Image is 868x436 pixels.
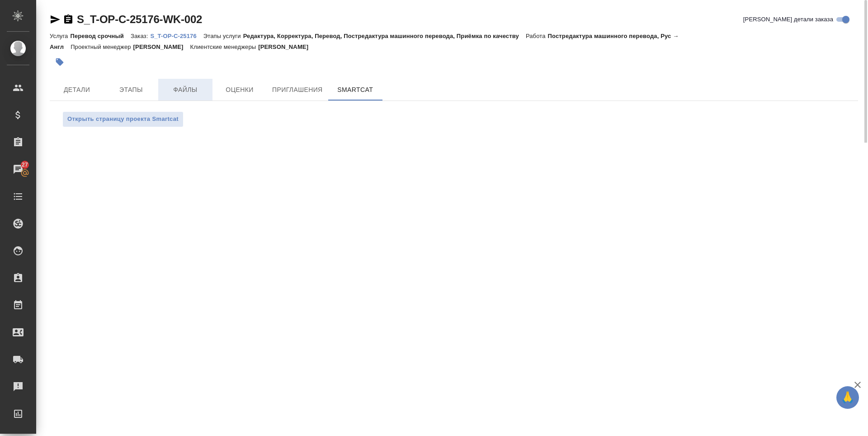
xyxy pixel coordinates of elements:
span: 27 [16,160,33,169]
button: Скопировать ссылку [63,14,74,25]
span: [PERSON_NAME] детали заказа [743,15,833,24]
span: Приглашения [272,84,323,96]
p: Перевод срочный [70,33,131,39]
p: S_T-OP-C-25176 [150,33,203,39]
p: [PERSON_NAME] [258,43,315,50]
p: Проектный менеджер [71,43,133,50]
span: Открыть страницу проекта Smartcat [67,114,179,125]
p: Заказ: [131,33,150,39]
span: Оценки [218,84,261,96]
a: S_T-OP-C-25176-WK-002 [77,13,202,25]
span: Детали [55,84,99,96]
button: Скопировать ссылку для ЯМессенджера [50,14,61,25]
span: Файлы [164,84,207,96]
a: S_T-OP-C-25176 [150,32,203,39]
p: Клиентские менеджеры [190,43,259,50]
p: Работа [526,33,548,39]
button: 🙏 [836,386,859,409]
span: 🙏 [840,388,855,407]
button: Открыть страницу проекта Smartcat [62,111,184,127]
span: SmartCat [334,84,377,96]
a: 27 [2,158,34,181]
span: Этапы [109,84,153,96]
p: Редактура, Корректура, Перевод, Постредактура машинного перевода, Приёмка по качеству [243,33,526,39]
button: Добавить тэг [50,52,70,72]
p: [PERSON_NAME] [133,43,190,50]
p: Этапы услуги [203,33,243,39]
p: Услуга [50,33,70,39]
